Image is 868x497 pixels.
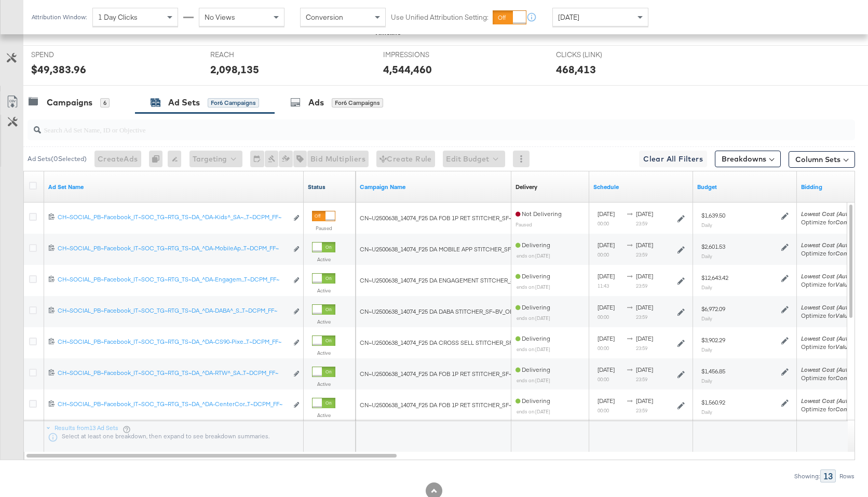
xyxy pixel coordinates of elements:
span: CN~U2500638_14074_F25 DA DABA STITCHER_SF~BV_OB~SALES_PK~ECOMM_FS~Stitcher-CatalogTags_PR_CP~_MK~... [360,307,710,315]
sub: 00:00 [598,314,609,320]
div: $3,902.29 [701,336,725,344]
button: Breakdowns [715,151,781,167]
div: Delivery [516,183,537,191]
em: Lowest Cost (Autobid) [801,241,862,249]
em: Lowest Cost (Autobid) [801,366,862,373]
a: CH~SOCIAL_PB~Facebook_IT~SOC_TG~RTG_TS~DA_^DA-Engagem...T~DCPM_FF~ [58,275,288,286]
a: CH~SOCIAL_PB~Facebook_IT~SOC_TG~RTG_TS~DA_^DA-RTW^_SA...T~DCPM_FF~ [58,369,288,380]
span: CN~U2500638_14074_F25 DA FOB 1P RET STITCHER_SF~BV_OB~SALES_PK~ECOMM_FS~Stitcher-CatalogTags_PR_C... [360,370,726,378]
span: [DATE] [598,241,615,249]
span: [DATE] [636,241,653,249]
div: Campaigns [47,97,92,109]
sub: 23:59 [636,407,647,413]
sub: Daily [701,284,712,290]
sub: ends on [DATE] [517,284,550,290]
span: [DATE] [598,366,615,373]
div: $1,456.85 [701,367,725,375]
span: [DATE] [636,210,653,218]
span: Delivering [516,303,550,311]
sub: 00:00 [598,251,609,258]
span: CN~U2500638_14074_F25 DA FOB 1P RET STITCHER_SF~BV_OB~SALES_PK~ECOMM_FS~Stitcher-CatalogTags_PR_C... [360,214,726,222]
div: 468,413 [556,62,596,77]
label: Active [312,287,335,294]
span: CN~U2500638_14074_F25 DA ENGAGEMENT STITCHER_SF~BV_OB~SALES_PK~ECOMM_FS~Stitcher-CatalogTags_PR_C... [360,276,735,284]
span: REACH [210,50,288,60]
span: IMPRESSIONS [383,50,461,60]
div: $1,560.92 [701,398,725,407]
sub: 11:43 [598,283,609,289]
em: Value [835,343,851,351]
sub: ends on [DATE] [517,252,550,259]
sub: 00:00 [598,220,609,226]
label: Paused [312,225,335,232]
sub: ends on [DATE] [517,315,550,321]
sub: 00:00 [598,345,609,351]
sub: ends on [DATE] [517,377,550,383]
sub: Daily [701,378,712,384]
div: Rows [839,473,855,480]
a: CH~SOCIAL_PB~Facebook_IT~SOC_TG~RTG_TS~DA_^DA-CS90-Pixe...T~DCPM_FF~ [58,338,288,348]
span: Delivering [516,241,550,249]
input: Search Ad Set Name, ID or Objective [41,115,780,136]
span: CN~U2500638_14074_F25 DA MOBILE APP STITCHER_SF~BV_OB~SALES_PK~ECOMM_FS~Stitcher-CatalogTags_PR_C... [360,245,728,253]
a: Your campaign name. [360,183,507,191]
a: Shows when your Ad Set is scheduled to deliver. [593,183,689,191]
button: Clear All Filters [639,151,707,167]
sub: 23:59 [636,283,647,289]
sub: Paused [516,221,532,227]
div: 4,544,460 [383,62,432,77]
a: Reflects the ability of your Ad Set to achieve delivery based on ad states, schedule and budget. [516,183,537,191]
div: CH~SOCIAL_PB~Facebook_IT~SOC_TG~RTG_TS~DA_^DA-MobileAp...T~DCPM_FF~ [58,244,288,252]
span: [DATE] [558,12,579,22]
span: CN~U2500638_14074_F25 DA FOB 1P RET STITCHER_SF~BV_OB~SALES_PK~ECOMM_FS~Stitcher-CatalogTags_PR_C... [360,401,726,409]
span: Not Delivering [516,210,562,218]
em: Value [835,312,851,319]
label: Active [312,318,335,325]
button: Column Sets [789,151,855,168]
span: [DATE] [636,366,653,373]
div: $49,383.96 [31,62,86,77]
span: CN~U2500638_14074_F25 DA CROSS SELL STITCHER_SF~BV_OB~SALES_PK~ECOMM_FS~Stitcher-CatalogTags_PR_C... [360,339,730,346]
span: Delivering [516,366,550,373]
span: Delivering [516,397,550,405]
div: 13 [820,469,836,482]
span: [DATE] [598,397,615,405]
em: Lowest Cost (Autobid) [801,334,862,342]
sub: ends on [DATE] [517,346,550,352]
a: Shows the current budget of Ad Set. [697,183,793,191]
span: [DATE] [598,334,615,342]
sub: 23:59 [636,251,647,258]
sub: 23:59 [636,314,647,320]
em: Lowest Cost (Autobid) [801,272,862,280]
span: [DATE] [636,303,653,311]
label: Active [312,350,335,356]
span: CLICKS (LINK) [556,50,634,60]
span: 1 Day Clicks [98,12,138,22]
div: CH~SOCIAL_PB~Facebook_IT~SOC_TG~RTG_TS~DA_^DA-Engagem...T~DCPM_FF~ [58,275,288,284]
div: 2,098,135 [210,62,259,77]
a: CH~SOCIAL_PB~Facebook_IT~SOC_TG~RTG_TS~DA_^DA-CenterCor...T~DCPM_FF~ [58,400,288,411]
span: No Views [205,12,235,22]
em: Lowest Cost (Autobid) [801,303,862,311]
label: Active [312,256,335,263]
div: CH~SOCIAL_PB~Facebook_IT~SOC_TG~RTG_TS~DA_^DA-Kids^_SA~...T~DCPM_FF~ [58,213,288,221]
sub: Daily [701,222,712,228]
div: $1,639.50 [701,211,725,220]
sub: ends on [DATE] [517,408,550,414]
sub: 23:59 [636,345,647,351]
span: [DATE] [636,272,653,280]
a: Your Ad Set name. [48,183,300,191]
div: Ad Sets [168,97,200,109]
div: CH~SOCIAL_PB~Facebook_IT~SOC_TG~RTG_TS~DA_^DA-RTW^_SA...T~DCPM_FF~ [58,369,288,377]
sub: 00:00 [598,407,609,413]
div: $12,643.42 [701,274,728,282]
div: Attribution Window: [31,14,87,21]
em: Lowest Cost (Autobid) [801,397,862,405]
div: CH~SOCIAL_PB~Facebook_IT~SOC_TG~RTG_TS~DA_^DA-CS90-Pixe...T~DCPM_FF~ [58,338,288,346]
span: Delivering [516,272,550,280]
span: Clear All Filters [643,153,703,166]
div: 6 [100,98,110,108]
a: CH~SOCIAL_PB~Facebook_IT~SOC_TG~RTG_TS~DA_^DA-MobileAp...T~DCPM_FF~ [58,244,288,255]
span: [DATE] [636,397,653,405]
span: [DATE] [598,210,615,218]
